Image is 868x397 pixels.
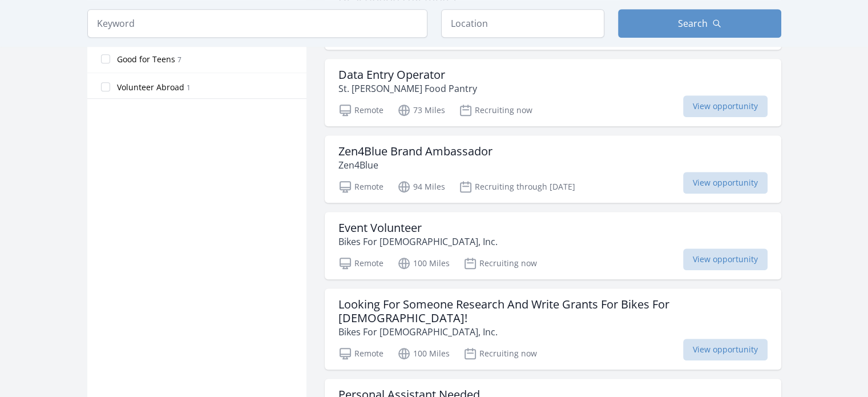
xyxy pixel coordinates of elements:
[101,82,110,91] input: Volunteer Abroad 1
[325,135,781,203] a: Zen4Blue Brand Ambassador Zen4Blue Remote 94 Miles Recruiting through [DATE] View opportunity
[325,59,781,126] a: Data Entry Operator St. [PERSON_NAME] Food Pantry Remote 73 Miles Recruiting now View opportunity
[683,95,768,117] span: View opportunity
[338,347,383,360] p: Remote
[678,17,708,30] span: Search
[463,347,537,360] p: Recruiting now
[338,256,383,270] p: Remote
[338,235,498,248] p: Bikes For [DEMOGRAPHIC_DATA], Inc.
[338,103,383,117] p: Remote
[459,180,575,194] p: Recruiting through [DATE]
[117,54,175,65] span: Good for Teens
[397,256,450,270] p: 100 Miles
[683,248,768,270] span: View opportunity
[397,103,445,117] p: 73 Miles
[338,158,492,172] p: Zen4Blue
[463,256,537,270] p: Recruiting now
[177,55,181,65] span: 7
[397,347,450,360] p: 100 Miles
[338,68,477,82] h3: Data Entry Operator
[338,221,498,235] h3: Event Volunteer
[683,339,768,360] span: View opportunity
[683,172,768,194] span: View opportunity
[325,212,781,279] a: Event Volunteer Bikes For [DEMOGRAPHIC_DATA], Inc. Remote 100 Miles Recruiting now View opportunity
[338,325,768,339] p: Bikes For [DEMOGRAPHIC_DATA], Inc.
[87,9,427,38] input: Keyword
[618,9,781,38] button: Search
[338,145,492,158] h3: Zen4Blue Brand Ambassador
[101,54,110,63] input: Good for Teens 7
[338,180,383,194] p: Remote
[459,103,532,117] p: Recruiting now
[338,82,477,95] p: St. [PERSON_NAME] Food Pantry
[187,83,191,93] span: 1
[441,9,604,38] input: Location
[397,180,445,194] p: 94 Miles
[117,82,184,93] span: Volunteer Abroad
[338,298,768,325] h3: Looking For Someone Research And Write Grants For Bikes For [DEMOGRAPHIC_DATA]!
[325,288,781,370] a: Looking For Someone Research And Write Grants For Bikes For [DEMOGRAPHIC_DATA]! Bikes For [DEMOGR...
